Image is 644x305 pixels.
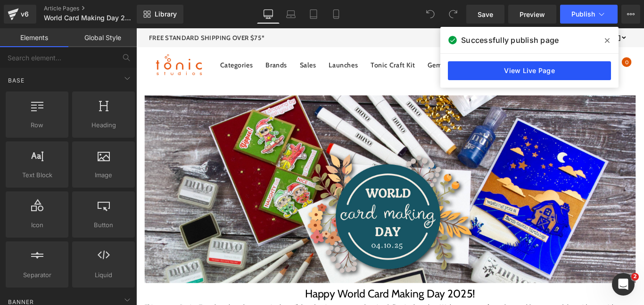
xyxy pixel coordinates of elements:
[621,5,640,24] button: More
[302,5,325,24] a: Tablet
[325,5,347,24] a: Mobile
[560,5,618,24] button: Publish
[263,37,313,46] a: Tonic Craft Kit
[216,37,249,46] a: Launches
[75,220,132,230] span: Button
[68,28,137,47] a: Global Style
[494,36,503,45] a: link
[14,26,80,57] a: logo
[461,34,559,46] span: Successfully publish page
[184,37,202,46] a: Sales
[8,170,66,180] span: Text Block
[4,5,36,24] a: v6
[421,5,440,24] button: Undo
[94,37,131,46] a: Categories
[540,36,556,45] a: 0
[444,5,462,24] button: Redo
[478,9,493,19] span: Save
[155,10,177,18] span: Library
[7,76,25,85] span: Base
[508,5,556,24] a: Preview
[75,270,132,280] span: Liquid
[280,5,302,24] a: Laptop
[8,270,66,280] span: Separator
[257,5,280,24] a: Desktop
[14,2,153,19] div: Free standard shipping over $75*
[14,28,80,55] img: Tonic Studios USA
[137,5,183,24] a: New Library
[571,10,595,18] span: Publish
[612,273,635,296] iframe: Intercom live chat
[75,170,132,180] span: Image
[327,37,376,46] a: Gem Rewards
[75,120,132,130] span: Heading
[145,37,170,46] a: Brands
[44,5,151,12] a: Article Pages
[448,61,611,80] a: View Live Page
[520,9,545,19] span: Preview
[8,220,66,230] span: Icon
[545,33,556,43] span: 0
[631,273,639,280] span: 2
[8,120,66,130] span: Row
[517,36,526,45] a: link
[471,36,480,45] a: x search
[44,14,133,22] span: World Card Making Day 2025
[19,8,31,20] div: v6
